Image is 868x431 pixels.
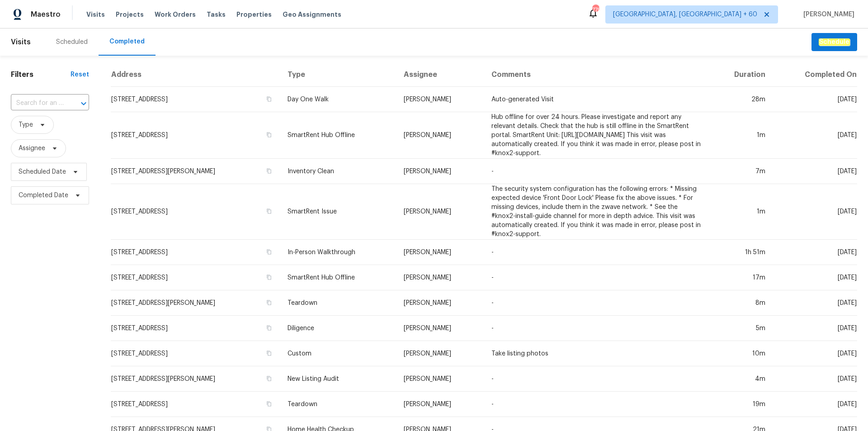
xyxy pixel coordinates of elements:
[484,366,708,392] td: -
[484,240,708,265] td: -
[280,63,396,87] th: Type
[484,184,708,240] td: The security system configuration has the following errors: * Missing expected device 'Front Door...
[265,374,273,383] button: Copy Address
[708,63,773,87] th: Duration
[484,316,708,341] td: -
[265,131,273,139] button: Copy Address
[396,240,484,265] td: [PERSON_NAME]
[280,159,396,184] td: Inventory Clean
[819,38,850,46] em: Schedule
[708,87,773,112] td: 28m
[613,10,757,19] span: [GEOGRAPHIC_DATA], [GEOGRAPHIC_DATA] + 60
[773,159,857,184] td: [DATE]
[484,341,708,366] td: Take listing photos
[396,316,484,341] td: [PERSON_NAME]
[265,167,273,175] button: Copy Address
[265,324,273,332] button: Copy Address
[396,265,484,290] td: [PERSON_NAME]
[265,349,273,357] button: Copy Address
[280,112,396,159] td: SmartRent Hub Offline
[111,316,280,341] td: [STREET_ADDRESS]
[396,184,484,240] td: [PERSON_NAME]
[708,366,773,392] td: 4m
[708,240,773,265] td: 1h 51m
[280,184,396,240] td: SmartRent Issue
[280,316,396,341] td: Diligence
[484,392,708,417] td: -
[708,316,773,341] td: 5m
[280,366,396,392] td: New Listing Audit
[396,290,484,316] td: [PERSON_NAME]
[111,112,280,159] td: [STREET_ADDRESS]
[19,120,33,129] span: Type
[71,70,89,79] div: Reset
[56,38,88,47] div: Scheduled
[280,290,396,316] td: Teardown
[773,87,857,112] td: [DATE]
[773,341,857,366] td: [DATE]
[396,366,484,392] td: [PERSON_NAME]
[811,33,857,52] button: Schedule
[592,5,599,14] div: 779
[11,32,31,52] span: Visits
[31,10,61,19] span: Maestro
[773,240,857,265] td: [DATE]
[280,87,396,112] td: Day One Walk
[77,97,90,110] button: Open
[708,159,773,184] td: 7m
[19,144,45,153] span: Assignee
[396,87,484,112] td: [PERSON_NAME]
[19,167,66,176] span: Scheduled Date
[773,265,857,290] td: [DATE]
[396,159,484,184] td: [PERSON_NAME]
[773,63,857,87] th: Completed On
[283,10,341,19] span: Geo Assignments
[773,392,857,417] td: [DATE]
[773,316,857,341] td: [DATE]
[111,392,280,417] td: [STREET_ADDRESS]
[800,10,854,19] span: [PERSON_NAME]
[484,87,708,112] td: Auto-generated Visit
[111,265,280,290] td: [STREET_ADDRESS]
[773,112,857,159] td: [DATE]
[236,10,272,19] span: Properties
[111,366,280,392] td: [STREET_ADDRESS][PERSON_NAME]
[265,273,273,281] button: Copy Address
[773,184,857,240] td: [DATE]
[708,341,773,366] td: 10m
[708,290,773,316] td: 8m
[11,70,71,79] h1: Filters
[11,96,64,110] input: Search for an address...
[265,248,273,256] button: Copy Address
[280,392,396,417] td: Teardown
[265,207,273,215] button: Copy Address
[111,87,280,112] td: [STREET_ADDRESS]
[111,63,280,87] th: Address
[111,290,280,316] td: [STREET_ADDRESS][PERSON_NAME]
[280,265,396,290] td: SmartRent Hub Offline
[396,341,484,366] td: [PERSON_NAME]
[207,11,226,18] span: Tasks
[116,10,144,19] span: Projects
[396,392,484,417] td: [PERSON_NAME]
[265,95,273,103] button: Copy Address
[86,10,105,19] span: Visits
[484,63,708,87] th: Comments
[708,112,773,159] td: 1m
[773,290,857,316] td: [DATE]
[484,112,708,159] td: Hub offline for over 24 hours. Please investigate and report any relevant details. Check that the...
[396,112,484,159] td: [PERSON_NAME]
[280,240,396,265] td: In-Person Walkthrough
[265,298,273,307] button: Copy Address
[280,341,396,366] td: Custom
[484,265,708,290] td: -
[708,184,773,240] td: 1m
[484,290,708,316] td: -
[773,366,857,392] td: [DATE]
[111,159,280,184] td: [STREET_ADDRESS][PERSON_NAME]
[265,400,273,408] button: Copy Address
[111,240,280,265] td: [STREET_ADDRESS]
[111,341,280,366] td: [STREET_ADDRESS]
[708,265,773,290] td: 17m
[109,37,145,46] div: Completed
